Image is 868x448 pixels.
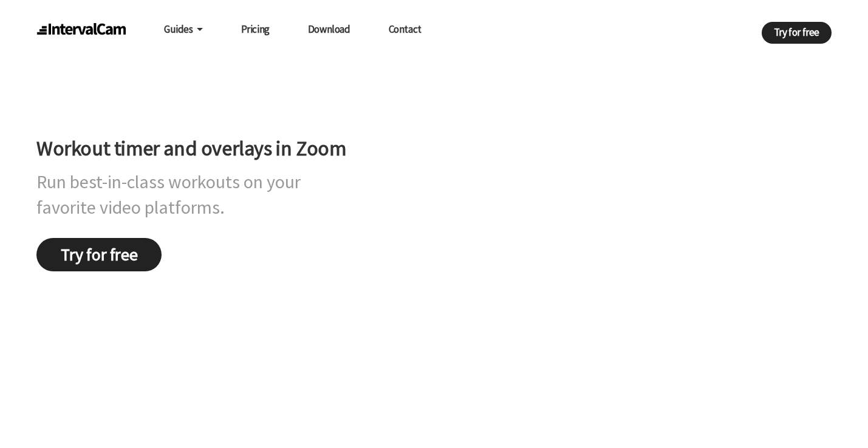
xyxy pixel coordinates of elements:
a: Try for free [762,22,832,44]
h2: Run best-in-class workouts on your favorite video platforms. [36,169,355,220]
a: Guides [164,18,203,41]
a: Try for free [36,238,162,271]
a: Contact [389,18,422,41]
a: Download [308,18,350,41]
h1: Workout timer and overlays in Zoom [36,134,355,163]
a: Pricing [241,18,270,41]
img: intervalcam_logo@2x.png [36,23,126,38]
